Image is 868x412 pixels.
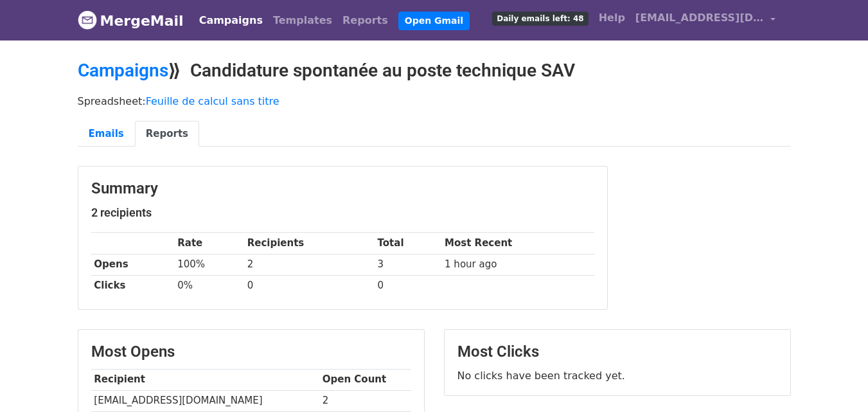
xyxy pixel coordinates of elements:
th: Rate [174,233,244,254]
td: 0 [244,275,375,296]
a: Emails [78,121,135,147]
td: [EMAIL_ADDRESS][DOMAIN_NAME] [91,390,319,411]
a: MergeMail [78,7,184,34]
th: Clicks [91,275,175,296]
td: 1 hour ago [441,254,594,275]
h3: Summary [91,179,594,198]
td: 100% [174,254,244,275]
td: 3 [375,254,442,275]
a: Reports [135,121,199,147]
a: Campaigns [78,60,168,81]
a: Templates [268,8,337,33]
h3: Most Clicks [457,343,777,361]
td: 2 [319,390,411,411]
h2: ⟫ Candidature spontanée au poste technique SAV [78,60,791,82]
a: Daily emails left: 48 [487,5,593,31]
th: Open Count [319,369,411,390]
td: 0% [174,275,244,296]
td: 0 [375,275,442,296]
th: Most Recent [441,233,594,254]
h5: 2 recipients [91,206,594,220]
img: MergeMail logo [78,10,97,30]
th: Recipients [244,233,375,254]
a: [EMAIL_ADDRESS][DOMAIN_NAME] [630,5,781,35]
a: Campaigns [194,8,268,33]
th: Total [375,233,442,254]
th: Recipient [91,369,319,390]
p: No clicks have been tracked yet. [457,369,777,382]
span: [EMAIL_ADDRESS][DOMAIN_NAME] [635,10,764,26]
a: Reports [337,8,393,33]
a: Open Gmail [398,12,470,30]
span: Daily emails left: 48 [492,12,588,26]
p: Spreadsheet: [78,94,791,108]
td: 2 [244,254,375,275]
a: Help [594,5,630,31]
a: Feuille de calcul sans titre [146,95,279,107]
th: Opens [91,254,175,275]
h3: Most Opens [91,343,411,361]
